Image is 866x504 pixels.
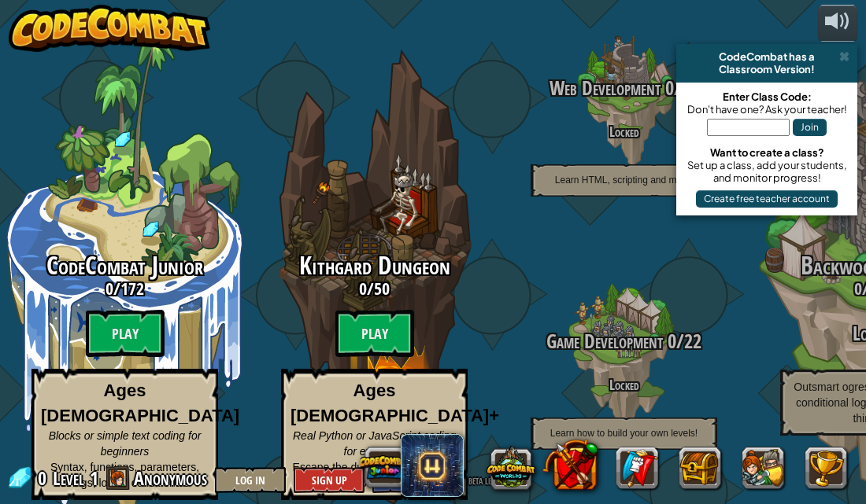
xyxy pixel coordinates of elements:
span: 0 [854,277,862,300]
span: Kithgard Dungeon [299,248,450,282]
span: 0 [38,465,51,491]
button: Create free teacher account [696,190,838,208]
span: Escape the dungeon and level up your coding skills! [293,461,457,489]
img: CodeCombat - Learn how to code by playing a game [9,5,210,52]
strong: Ages [DEMOGRAPHIC_DATA]+ [291,381,499,425]
span: Learn how to build your own levels! [550,428,698,439]
h3: / [499,78,749,99]
span: Real Python or JavaScript coding for everyone [293,429,456,458]
span: 0 [105,277,113,300]
span: CodeCombat Junior [46,248,203,282]
h3: / [250,279,499,298]
button: Adjust volume [818,5,857,42]
h3: / [499,331,749,352]
strong: Ages [DEMOGRAPHIC_DATA] [41,381,239,425]
button: Log In [215,467,286,493]
span: 1 [90,465,98,491]
div: Set up a class, add your students, and monitor progress! [684,159,849,184]
span: Web Development [550,75,661,101]
span: 50 [374,277,390,300]
span: 22 [684,328,701,355]
span: 0 [359,277,367,300]
div: Don't have one? Ask your teacher! [684,103,849,116]
h4: Locked [499,377,749,392]
span: 0 [661,75,674,101]
span: Learn HTML, scripting and more! [555,175,693,186]
div: Enter Class Code: [684,90,849,103]
div: CodeCombat has a [683,50,851,63]
span: 0 [663,328,676,355]
div: Want to create a class? [684,146,849,159]
button: Join [793,119,827,136]
div: Classroom Version! [683,63,851,75]
btn: Play [86,310,165,357]
span: 172 [120,277,144,300]
h4: Locked [499,124,749,139]
span: Syntax, functions, parameters, strings, loops, conditionals [50,461,199,489]
span: Anonymous [134,465,207,491]
btn: Play [335,310,414,357]
button: Sign Up [294,467,365,493]
span: Level [53,465,84,491]
span: Game Development [546,328,663,355]
span: Blocks or simple text coding for beginners [49,429,202,458]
